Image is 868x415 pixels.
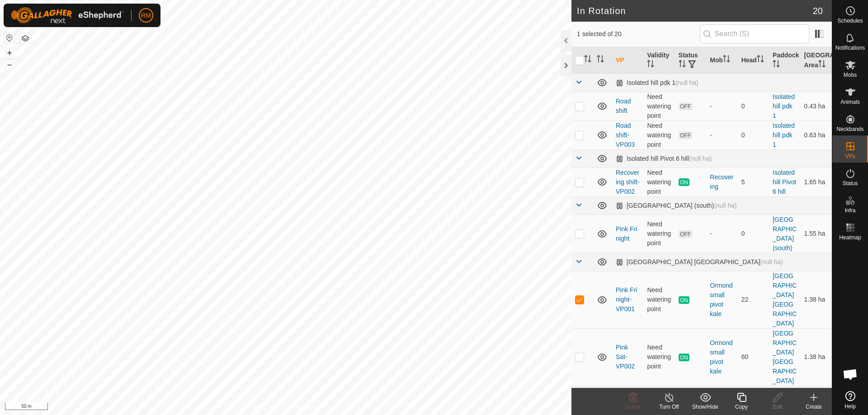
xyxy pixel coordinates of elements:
[643,92,675,121] td: Need watering point
[577,29,700,39] span: 1 selected of 20
[679,131,692,139] span: OFF
[643,271,675,328] td: Need watering point
[4,33,15,43] button: Reset Map
[4,47,15,58] button: +
[710,131,734,140] div: -
[643,328,675,386] td: Need watering point
[759,403,796,411] div: Edit
[801,121,832,149] td: 0.63 ha
[616,286,637,312] a: Pink Fri night-VP001
[700,24,809,43] input: Search (S)
[840,99,860,105] span: Animals
[723,403,759,411] div: Copy
[710,102,734,111] div: -
[643,121,675,149] td: Need watering point
[679,103,692,110] span: OFF
[835,45,865,51] span: Notifications
[643,168,675,196] td: Need watering point
[757,56,764,64] p-sorticon: Activate to sort
[832,387,868,413] a: Help
[738,47,769,74] th: Head
[4,59,15,70] button: –
[773,93,795,119] a: Isolated hill pdk 1
[295,403,321,411] a: Contact Us
[845,154,855,159] span: VPs
[616,79,698,87] div: Isolated hill pdk 1
[836,126,863,132] span: Neckbands
[141,11,151,20] span: RM
[679,354,689,361] span: ON
[647,61,654,69] p-sorticon: Activate to sort
[625,404,641,410] span: Delete
[675,47,706,74] th: Status
[679,61,686,69] p-sorticon: Activate to sort
[706,47,737,74] th: Mob
[710,338,734,376] div: Ormond small pivot kale
[616,344,635,370] a: Pink Sat-VP002
[738,92,769,121] td: 0
[651,403,687,411] div: Turn Off
[773,330,797,384] a: [GEOGRAPHIC_DATA] [GEOGRAPHIC_DATA]
[801,328,832,386] td: 1.38 ha
[801,271,832,328] td: 1.38 ha
[20,33,31,44] button: Map Layers
[689,155,712,162] span: (null ha)
[710,173,734,191] div: Recovering
[616,98,631,114] a: Road shift
[675,79,698,86] span: (null ha)
[738,271,769,328] td: 22
[773,272,797,327] a: [GEOGRAPHIC_DATA] [GEOGRAPHIC_DATA]
[11,7,124,23] img: Gallagher Logo
[687,403,723,411] div: Show/Hide
[818,61,826,69] p-sorticon: Activate to sort
[597,56,604,64] p-sorticon: Activate to sort
[616,202,737,210] div: [GEOGRAPHIC_DATA] (south)
[738,214,769,253] td: 0
[738,328,769,386] td: 60
[616,122,635,148] a: Road shift-VP003
[801,168,832,196] td: 1.65 ha
[738,168,769,196] td: 5
[813,4,823,18] span: 20
[796,403,832,411] div: Create
[616,258,783,266] div: [GEOGRAPHIC_DATA] [GEOGRAPHIC_DATA]
[844,404,856,409] span: Help
[839,235,861,240] span: Heatmap
[842,181,858,186] span: Status
[844,72,857,78] span: Mobs
[679,178,689,186] span: ON
[679,230,692,238] span: OFF
[250,403,284,411] a: Privacy Policy
[837,361,864,388] div: Open chat
[801,92,832,121] td: 0.43 ha
[773,216,797,252] a: [GEOGRAPHIC_DATA] (south)
[577,5,813,16] h2: In Rotation
[844,208,855,213] span: Infra
[616,155,712,163] div: Isolated hill Pivot 6 hill
[584,56,591,64] p-sorticon: Activate to sort
[738,121,769,149] td: 0
[612,47,643,74] th: VP
[801,47,832,74] th: [GEOGRAPHIC_DATA] Area
[616,225,637,242] a: Pink Fri night
[801,214,832,253] td: 1.55 ha
[710,281,734,319] div: Ormond small pivot kale
[723,56,730,64] p-sorticon: Activate to sort
[773,122,795,148] a: Isolated hill pdk 1
[616,169,640,195] a: Recovering shift-VP002
[710,229,734,238] div: -
[773,61,780,69] p-sorticon: Activate to sort
[643,214,675,253] td: Need watering point
[679,296,689,304] span: ON
[714,202,737,209] span: (null ha)
[837,18,863,23] span: Schedules
[760,258,783,266] span: (null ha)
[773,169,796,195] a: Isolated hill Pivot 6 hill
[643,47,675,74] th: Validity
[769,47,800,74] th: Paddock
